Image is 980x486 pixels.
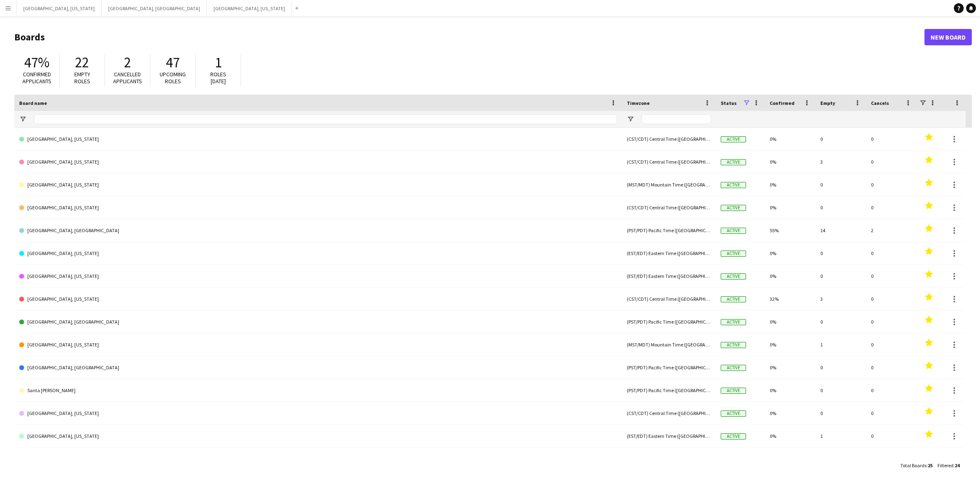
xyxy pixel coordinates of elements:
div: 0% [765,311,815,333]
div: 0% [765,173,815,196]
div: 0% [765,265,815,287]
div: 0 [815,196,866,219]
div: 0% [765,402,815,424]
button: [GEOGRAPHIC_DATA], [US_STATE] [207,0,292,16]
div: (CST/CDT) Central Time ([GEOGRAPHIC_DATA] & [GEOGRAPHIC_DATA]) [622,196,716,219]
a: [GEOGRAPHIC_DATA], [US_STATE] [19,425,617,448]
button: Open Filter Menu [19,115,27,123]
a: [GEOGRAPHIC_DATA], [US_STATE] [19,173,617,196]
div: (EST/EDT) Eastern Time ([GEOGRAPHIC_DATA] & [GEOGRAPHIC_DATA]) [622,242,716,264]
span: Active [721,251,746,257]
div: 0 [866,356,917,379]
a: Santa [PERSON_NAME] [19,379,617,402]
div: 0 [815,402,866,424]
span: Active [721,388,746,394]
div: 0% [765,128,815,150]
a: [GEOGRAPHIC_DATA], [GEOGRAPHIC_DATA] [19,356,617,379]
span: Empty [820,100,835,106]
div: 0 [866,333,917,356]
a: [GEOGRAPHIC_DATA], [US_STATE] [19,196,617,219]
span: Confirmed applicants [22,71,51,85]
span: Active [721,182,746,188]
div: 0 [866,402,917,424]
a: [GEOGRAPHIC_DATA], [GEOGRAPHIC_DATA] [19,448,617,470]
div: 3 [815,288,866,310]
div: 0 [866,128,917,150]
div: : [900,457,933,473]
span: Total Boards [900,462,927,468]
div: 32% [765,288,815,310]
span: Active [721,205,746,211]
a: [GEOGRAPHIC_DATA], [US_STATE] [19,333,617,356]
div: (CST/CDT) Central Time ([GEOGRAPHIC_DATA] & [GEOGRAPHIC_DATA]) [622,288,716,310]
div: 2 [866,219,917,242]
div: 1 [815,333,866,356]
span: Confirmed [770,100,795,106]
div: 0 [866,151,917,173]
span: Active [721,273,746,280]
div: (EST/EDT) Eastern Time ([GEOGRAPHIC_DATA] & [GEOGRAPHIC_DATA]) [622,265,716,287]
div: 0 [866,425,917,447]
div: (PST/PDT) Pacific Time ([GEOGRAPHIC_DATA] & [GEOGRAPHIC_DATA]) [622,219,716,242]
span: Active [721,342,746,348]
div: 0 [866,265,917,287]
div: (PST/PDT) Pacific Time ([GEOGRAPHIC_DATA] & [GEOGRAPHIC_DATA]) [622,311,716,333]
a: [GEOGRAPHIC_DATA], [US_STATE] [19,265,617,288]
div: 0 [866,196,917,219]
span: Active [721,296,746,302]
div: (PST/PDT) Pacific Time ([GEOGRAPHIC_DATA] & [GEOGRAPHIC_DATA]) [622,356,716,379]
a: [GEOGRAPHIC_DATA], [US_STATE] [19,151,617,173]
div: (PST/PDT) Pacific Time ([GEOGRAPHIC_DATA] & [GEOGRAPHIC_DATA]) [622,448,716,470]
div: 0% [765,242,815,264]
span: 22 [75,53,89,71]
span: 24 [955,462,960,468]
div: (EST/EDT) Eastern Time ([GEOGRAPHIC_DATA] & [GEOGRAPHIC_DATA]) [622,425,716,447]
button: Open Filter Menu [627,115,634,123]
div: (CST/CDT) Central Time ([GEOGRAPHIC_DATA] & [GEOGRAPHIC_DATA]) [622,402,716,424]
div: 0 [866,311,917,333]
span: Filtered [938,462,953,468]
span: 47 [166,53,180,71]
span: Board name [19,100,47,106]
div: 55% [765,219,815,242]
span: 25 [928,462,933,468]
div: 0 [866,448,917,470]
span: Active [721,411,746,417]
span: Active [721,228,746,234]
div: 0 [866,173,917,196]
div: 0 [815,356,866,379]
div: 0% [765,379,815,402]
span: 1 [215,53,222,71]
button: [GEOGRAPHIC_DATA], [US_STATE] [17,0,102,16]
div: 0% [765,448,815,470]
div: 0 [866,242,917,264]
button: [GEOGRAPHIC_DATA], [GEOGRAPHIC_DATA] [102,0,207,16]
div: 0 [815,265,866,287]
a: [GEOGRAPHIC_DATA], [GEOGRAPHIC_DATA] [19,219,617,242]
span: Timezone [627,100,650,106]
div: : [938,457,960,473]
div: (CST/CDT) Central Time ([GEOGRAPHIC_DATA] & [GEOGRAPHIC_DATA]) [622,128,716,150]
div: 14 [815,219,866,242]
span: Active [721,433,746,439]
a: [GEOGRAPHIC_DATA], [GEOGRAPHIC_DATA] [19,311,617,333]
span: Active [721,365,746,371]
div: 3 [815,151,866,173]
span: Status [721,100,737,106]
h1: Boards [14,31,924,43]
input: Timezone Filter Input [641,114,711,124]
div: (PST/PDT) Pacific Time ([GEOGRAPHIC_DATA] & [GEOGRAPHIC_DATA]) [622,379,716,402]
span: Active [721,319,746,325]
span: Cancelled applicants [113,71,142,85]
span: Empty roles [74,71,90,85]
div: 0 [815,311,866,333]
a: New Board [924,29,972,45]
div: 1 [815,425,866,447]
div: 0 [815,242,866,264]
div: 0 [815,173,866,196]
div: 0% [765,356,815,379]
span: 2 [124,53,131,71]
span: Cancels [871,100,889,106]
span: Active [721,136,746,142]
div: 0 [815,448,866,470]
